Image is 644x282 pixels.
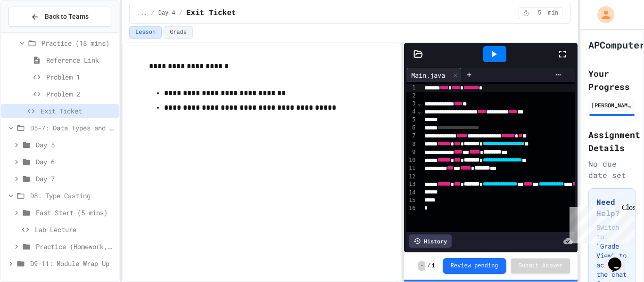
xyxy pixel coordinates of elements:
[164,26,193,39] button: Grade
[587,4,617,25] div: My Account
[45,12,89,22] span: Back to Teams
[186,8,236,19] span: Exit Ticket
[596,196,627,219] h3: Need Help?
[41,38,115,48] span: Practice (18 mins)
[432,262,435,270] span: 1
[36,208,115,218] span: Fast Start (5 mins)
[406,68,462,82] div: Main.java
[532,9,547,17] span: 5
[406,156,417,164] div: 10
[30,123,115,133] span: D5-7: Data Types and Number Calculations
[30,191,115,201] span: D8: Type Casting
[591,101,633,109] div: [PERSON_NAME]
[46,55,115,65] span: Reference Link
[36,174,115,184] span: Day 7
[417,108,421,115] span: Fold line
[179,9,182,17] span: /
[406,116,417,124] div: 5
[406,108,417,116] div: 4
[588,67,636,93] h2: Your Progress
[129,26,162,39] button: Lesson
[35,225,115,234] span: Lab Lecture
[36,242,115,251] span: Practice (Homework, if needed)
[36,140,115,150] span: Day 5
[30,258,115,268] span: D9-11: Module Wrap Up
[151,9,155,17] span: /
[548,9,559,17] span: min
[406,164,417,172] div: 11
[41,106,115,116] span: Exit Ticket
[406,132,417,140] div: 7
[137,9,148,17] span: ...
[406,140,417,148] div: 8
[406,100,417,108] div: 3
[8,7,111,27] button: Back to Teams
[46,89,115,99] span: Problem 2
[406,204,417,212] div: 16
[588,128,636,154] h2: Assignment Details
[36,157,115,167] span: Day 6
[406,148,417,156] div: 9
[158,9,175,17] span: Day 4
[519,262,563,270] span: Submit Answer
[427,262,430,270] span: /
[4,4,65,60] div: Chat with us now!Close
[46,72,115,82] span: Problem 1
[604,244,635,273] iframe: chat widget
[406,196,417,204] div: 15
[417,100,421,107] span: Fold line
[406,70,450,80] div: Main.java
[566,203,635,243] iframe: chat widget
[406,180,417,188] div: 13
[409,234,452,248] div: History
[406,124,417,132] div: 6
[406,189,417,197] div: 14
[406,173,417,181] div: 12
[406,92,417,100] div: 2
[443,258,506,274] button: Review pending
[418,261,425,271] span: -
[406,84,417,92] div: 1
[588,158,636,181] div: No due date set
[511,258,570,274] button: Submit Answer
